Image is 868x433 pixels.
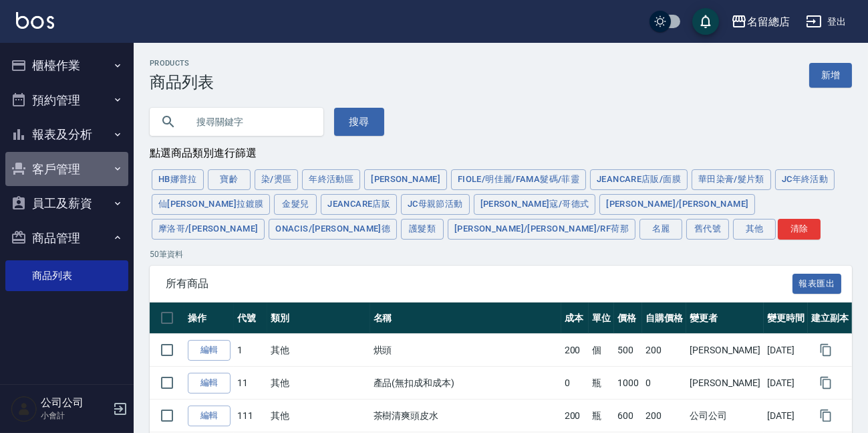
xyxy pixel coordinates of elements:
a: 報表匯出 [792,276,842,289]
a: 編輯 [188,373,231,394]
h3: 商品列表 [150,73,214,92]
div: 點選商品類別進行篩選 [150,147,852,161]
button: FIOLE/明佳麗/Fama髮碼/菲靈 [451,169,586,190]
button: 華田染膏/髮片類 [692,169,771,190]
button: 預約管理 [5,83,128,118]
td: 11 [234,367,267,400]
td: [DATE] [764,400,808,432]
th: 自購價格 [642,302,686,334]
th: 變更者 [686,302,764,334]
button: 登出 [801,9,852,34]
button: JC母親節活動 [401,194,470,215]
a: 編輯 [188,340,231,361]
button: [PERSON_NAME]/[PERSON_NAME] [599,194,755,215]
td: 其他 [267,400,370,432]
button: 摩洛哥/[PERSON_NAME] [152,219,265,240]
button: 員工及薪資 [5,186,128,221]
a: 商品列表 [5,260,128,291]
button: 年終活動區 [302,169,360,190]
button: 報表匯出 [792,274,842,294]
th: 變更時間 [764,302,808,334]
td: 個 [589,334,614,367]
button: [PERSON_NAME]/[PERSON_NAME]/RF荷那 [448,219,635,240]
th: 成本 [561,302,589,334]
h5: 公司公司 [41,396,109,410]
td: 瓶 [589,367,614,400]
td: 200 [642,400,686,432]
button: JeanCare店販/面膜 [590,169,688,190]
a: 編輯 [188,406,231,426]
td: [DATE] [764,334,808,367]
td: 1000 [614,367,642,400]
div: 名留總店 [747,13,790,30]
td: 茶樹清爽頭皮水 [370,400,561,432]
th: 代號 [234,302,267,334]
span: 所有商品 [166,277,792,290]
button: [PERSON_NAME]寇/哥德式 [474,194,596,215]
td: 200 [561,334,589,367]
td: [DATE] [764,367,808,400]
button: 清除 [778,219,821,240]
button: 仙[PERSON_NAME]拉鍍膜 [152,194,270,215]
a: 新增 [809,63,852,88]
td: 111 [234,400,267,432]
td: 600 [614,400,642,432]
td: 瓶 [589,400,614,432]
button: JC年終活動 [775,169,835,190]
td: 產品(無扣成和成本) [370,367,561,400]
button: 報表及分析 [5,117,128,152]
td: 200 [642,334,686,367]
img: Logo [16,12,54,29]
td: 0 [642,367,686,400]
td: 200 [561,400,589,432]
button: 名麗 [639,219,682,240]
th: 名稱 [370,302,561,334]
button: 商品管理 [5,221,128,256]
button: save [692,8,719,35]
td: [PERSON_NAME] [686,334,764,367]
th: 類別 [267,302,370,334]
button: HB娜普拉 [152,169,204,190]
th: 操作 [184,302,234,334]
td: 1 [234,334,267,367]
button: JeanCare店販 [321,194,397,215]
p: 50 筆資料 [150,248,852,260]
button: 寶齡 [208,169,251,190]
th: 單位 [589,302,614,334]
button: 客戶管理 [5,152,128,187]
img: Person [11,396,37,422]
button: [PERSON_NAME] [364,169,447,190]
td: 其他 [267,367,370,400]
td: [PERSON_NAME] [686,367,764,400]
p: 小會計 [41,410,109,422]
th: 建立副本 [808,302,852,334]
th: 價格 [614,302,642,334]
button: 櫃檯作業 [5,48,128,83]
td: 其他 [267,334,370,367]
button: 名留總店 [726,8,795,35]
td: 500 [614,334,642,367]
button: 金髮兒 [274,194,317,215]
button: 護髮類 [401,219,444,240]
td: 0 [561,367,589,400]
button: 染/燙區 [255,169,299,190]
h2: Products [150,59,214,68]
button: 搜尋 [334,108,384,136]
button: 其他 [733,219,776,240]
button: 舊代號 [686,219,729,240]
button: ONACIS/[PERSON_NAME]德 [269,219,397,240]
input: 搜尋關鍵字 [187,104,313,140]
td: 公司公司 [686,400,764,432]
td: 烘頭 [370,334,561,367]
